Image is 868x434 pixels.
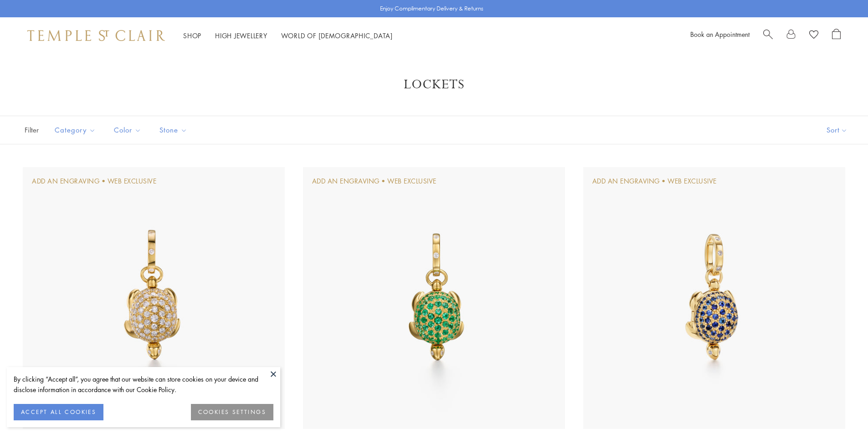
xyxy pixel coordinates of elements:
[809,29,818,42] a: View Wishlist
[50,124,103,136] span: Category
[191,404,273,420] button: COOKIES SETTINGS
[107,120,148,140] button: Color
[109,124,148,136] span: Color
[155,124,194,136] span: Stone
[380,4,483,13] p: Enjoy Complimentary Delivery & Returns
[806,116,868,144] button: Show sort by
[583,167,845,429] img: P36819-TURLOCBS
[690,30,750,39] a: Book an Appointment
[23,167,285,429] img: P31819-PVTURLOC
[832,29,841,42] a: Open Shopping Bag
[303,167,565,429] img: 18K Emerald Pavé Turtle Locket
[153,120,194,140] button: Stone
[183,30,393,41] nav: Main navigation
[592,176,717,186] div: Add An Engraving • Web Exclusive
[215,31,267,40] a: High JewelleryHigh Jewellery
[183,31,201,40] a: ShopShop
[281,31,393,40] a: World of [DEMOGRAPHIC_DATA]World of [DEMOGRAPHIC_DATA]
[14,404,103,420] button: ACCEPT ALL COOKIES
[48,120,103,140] button: Category
[822,391,859,425] iframe: Gorgias live chat messenger
[36,77,832,93] h1: Lockets
[27,30,165,41] img: Temple St. Clair
[32,176,156,186] div: Add An Engraving • Web Exclusive
[763,29,773,42] a: Search
[312,176,437,186] div: Add An Engraving • Web Exclusive
[14,374,273,395] div: By clicking “Accept all”, you agree that our website can store cookies on your device and disclos...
